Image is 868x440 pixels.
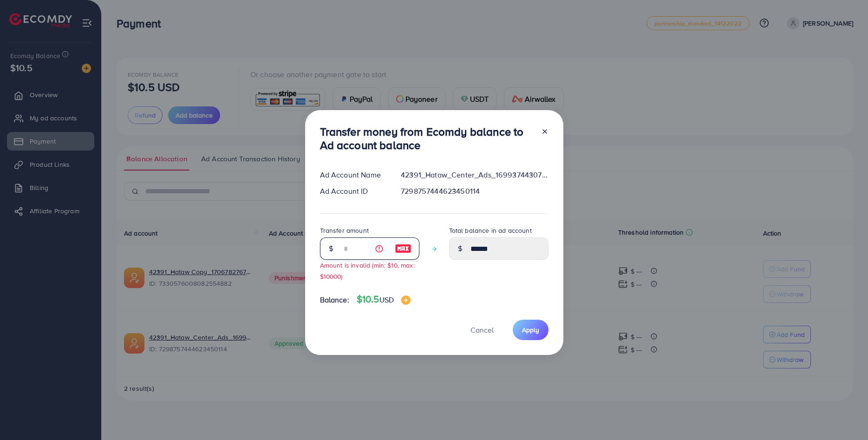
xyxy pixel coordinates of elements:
[522,325,539,335] span: Apply
[829,398,861,433] iframe: Chat
[320,226,369,235] label: Transfer amount
[379,295,394,305] span: USD
[449,226,532,235] label: Total balance in ad account
[395,243,411,254] img: image
[320,261,415,280] small: Amount is invalid (min: $10, max: $10000)
[470,325,494,335] span: Cancel
[320,295,349,305] span: Balance:
[401,296,411,305] img: image
[393,170,555,180] div: 42391_Hataw_Center_Ads_1699374430760
[393,186,555,197] div: 7298757444623450114
[513,320,548,340] button: Apply
[313,186,394,197] div: Ad Account ID
[357,294,411,305] h4: $10.5
[313,170,394,180] div: Ad Account Name
[459,320,505,340] button: Cancel
[320,125,534,152] h3: Transfer money from Ecomdy balance to Ad account balance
